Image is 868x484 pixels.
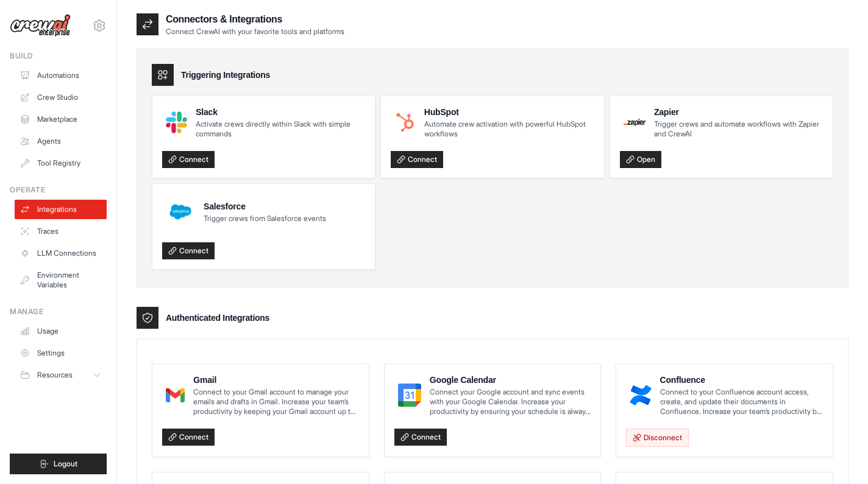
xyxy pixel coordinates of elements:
[15,222,107,241] a: Traces
[424,119,594,139] p: Automate crew activation with powerful HubSpot workflows
[193,387,358,416] p: Connect to your Gmail account to manage your emails and drafts in Gmail. Increase your team’s pro...
[166,12,344,27] h2: Connectors & Integrations
[630,383,651,407] img: Confluence Logo
[620,151,661,168] a: Open
[15,343,107,363] a: Settings
[196,106,365,118] h4: Slack
[15,66,107,85] a: Automations
[193,374,358,386] h4: Gmail
[204,200,326,212] h4: Salesforce
[398,383,421,407] img: Google Calendar Logo
[660,374,823,386] h4: Confluence
[394,112,416,133] img: HubSpot Logo
[15,88,107,107] a: Crew Studio
[654,106,823,118] h4: Zapier
[15,365,107,385] button: Resources
[162,429,215,446] a: Connect
[10,454,107,474] button: Logout
[10,51,107,61] div: Build
[15,321,107,341] a: Usage
[204,214,326,223] p: Trigger crews from Salesforce events
[430,374,591,386] h4: Google Calendar
[54,459,77,469] span: Logout
[15,110,107,129] a: Marketplace
[15,153,107,173] a: Tool Registry
[10,307,107,317] div: Manage
[166,197,195,226] img: Salesforce Logo
[654,119,823,139] p: Trigger crews and automate workflows with Zapier and CrewAI
[15,244,107,263] a: LLM Connections
[15,265,107,295] a: Environment Variables
[660,387,823,416] p: Connect to your Confluence account access, create, and update their documents in Confluence. Incr...
[181,69,270,81] h3: Triggering Integrations
[162,151,215,168] a: Connect
[626,429,689,447] button: Disconnect
[166,383,185,407] img: Gmail Logo
[37,370,73,380] span: Resources
[430,387,591,416] p: Connect your Google account and sync events with your Google Calendar. Increase your productivity...
[166,312,269,324] h3: Authenticated Integrations
[394,429,447,446] a: Connect
[10,185,107,195] div: Operate
[196,119,365,139] p: Activate crews directly within Slack with simple commands
[162,242,215,259] a: Connect
[424,106,594,118] h4: HubSpot
[15,132,107,151] a: Agents
[10,14,71,37] img: Logo
[391,151,443,168] a: Connect
[624,119,646,126] img: Zapier Logo
[15,200,107,219] a: Integrations
[166,111,187,133] img: Slack Logo
[166,27,344,37] p: Connect CrewAI with your favorite tools and platforms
